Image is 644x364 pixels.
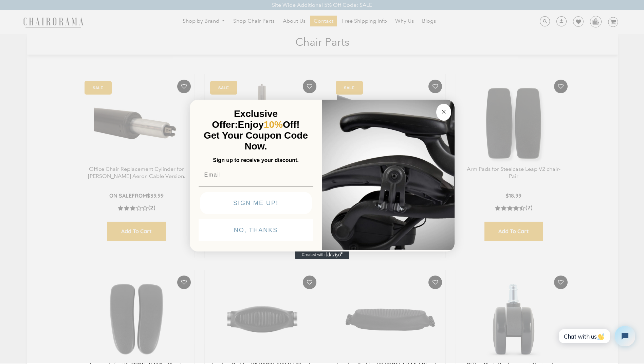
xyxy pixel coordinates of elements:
button: Close dialog [436,104,451,121]
span: Exclusive Offer: [212,108,278,130]
span: Get Your Coupon Code Now. [204,130,308,151]
span: Sign up to receive your discount. [213,157,298,163]
img: 92d77583-a095-41f6-84e7-858462e0427a.jpeg [322,98,455,250]
span: Enjoy Off! [238,119,300,130]
span: 10% [264,119,283,130]
button: NO, THANKS [199,219,313,241]
input: Email [199,168,313,182]
a: Created with Klaviyo - opens in a new tab [295,251,349,259]
button: SIGN ME UP! [200,192,312,214]
img: underline [199,186,313,186]
iframe: Tidio Chat [551,320,641,352]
